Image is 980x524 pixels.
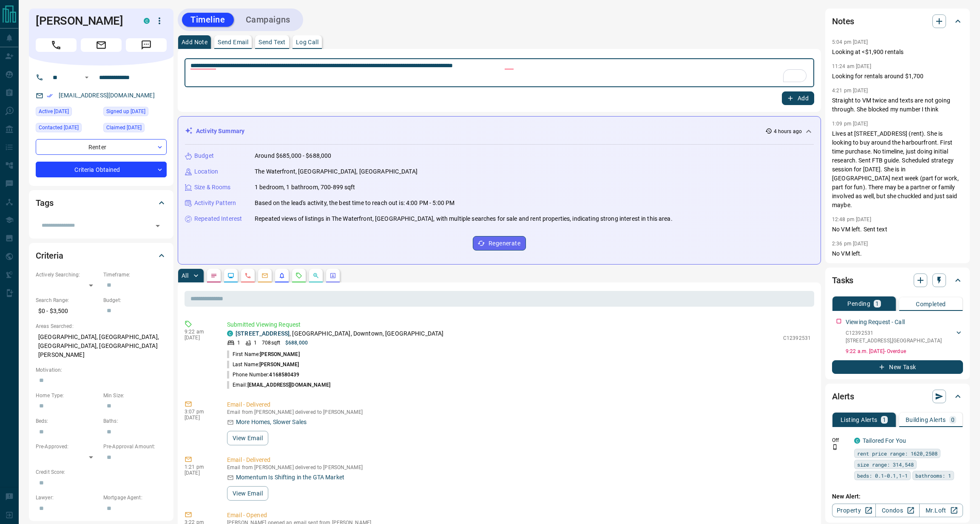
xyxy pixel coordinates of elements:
[875,504,919,517] a: Condos
[190,62,808,84] textarea: To enrich screen reader interactions, please activate Accessibility in Grammarly extension settings
[185,335,214,341] p: [DATE]
[255,183,355,192] p: 1 bedroom, 1 bathroom, 700-899 sqft
[210,272,217,279] svg: Notes
[227,371,300,379] p: Phone Number:
[227,400,811,409] p: Email - Delivered
[227,361,299,368] p: Last Name:
[196,127,244,136] p: Activity Summary
[236,329,443,338] p: , [GEOGRAPHIC_DATA], Downtown, [GEOGRAPHIC_DATA]
[194,167,218,176] p: Location
[832,216,871,222] p: 12:48 pm [DATE]
[255,199,454,208] p: Based on the lead's activity, the best time to reach out is: 4:00 PM - 5:00 PM
[227,456,811,464] p: Email - Delivered
[832,390,854,403] h2: Alerts
[36,196,53,210] h2: Tags
[227,511,811,520] p: Email - Opened
[36,494,99,501] p: Lawyer:
[863,437,906,444] a: Tailored For You
[473,236,526,251] button: Regenerate
[103,494,167,501] p: Mortgage Agent:
[103,271,167,279] p: Timeframe:
[832,96,963,114] p: Straight to VM twice and texts are not going through. She blocked my number I think
[36,296,99,304] p: Search Range:
[832,14,854,28] h2: Notes
[182,13,234,27] button: Timeline
[39,123,79,132] span: Contacted [DATE]
[832,11,963,31] div: Notes
[182,39,207,45] p: Add Note
[103,392,167,399] p: Min Size:
[36,139,167,155] div: Renter
[296,39,318,45] p: Log Call
[875,301,879,307] p: 1
[295,272,302,279] svg: Requests
[832,121,868,127] p: 1:09 pm [DATE]
[39,107,69,116] span: Active [DATE]
[261,272,268,279] svg: Emails
[832,88,868,94] p: 4:21 pm [DATE]
[36,162,167,177] div: Criteria Obtained
[854,438,860,444] div: condos.ca
[832,241,868,247] p: 2:36 pm [DATE]
[832,492,963,501] p: New Alert:
[194,183,231,192] p: Size & Rooms
[278,272,285,279] svg: Listing Alerts
[227,272,234,279] svg: Lead Browsing Activity
[126,38,167,52] span: Message
[254,339,257,347] p: 1
[227,330,233,336] div: condos.ca
[47,93,53,99] svg: Email Verified
[36,322,167,330] p: Areas Searched:
[832,225,963,234] p: No VM left. Sent text
[244,272,251,279] svg: Calls
[36,443,99,450] p: Pre-Approved:
[258,39,286,45] p: Send Text
[269,372,299,378] span: 4168580439
[832,72,963,81] p: Looking for rentals around $1,700
[847,301,870,307] p: Pending
[185,415,214,421] p: [DATE]
[82,72,92,83] button: Open
[846,318,905,327] p: Viewing Request - Call
[36,14,131,28] h1: [PERSON_NAME]
[36,38,77,52] span: Call
[236,330,290,337] a: [STREET_ADDRESS]
[152,220,164,232] button: Open
[832,249,963,258] p: No VM left.
[255,167,418,176] p: The Waterfront, [GEOGRAPHIC_DATA], [GEOGRAPHIC_DATA]
[255,214,673,223] p: Repeated views of listings in The Waterfront, [GEOGRAPHIC_DATA], with multiple searches for sale ...
[832,436,849,444] p: Off
[227,431,268,445] button: View Email
[259,362,299,367] span: [PERSON_NAME]
[227,350,300,358] p: First Name:
[194,199,236,208] p: Activity Pattern
[832,63,871,69] p: 11:24 am [DATE]
[832,270,963,290] div: Tasks
[951,417,954,423] p: 0
[103,417,167,425] p: Baths:
[36,123,99,135] div: Mon Jun 24 2024
[330,272,336,279] svg: Agent Actions
[227,464,811,470] p: Email from [PERSON_NAME] delivered to [PERSON_NAME]
[832,386,963,407] div: Alerts
[832,444,838,450] svg: Push Notification Only
[227,486,268,501] button: View Email
[832,273,853,287] h2: Tasks
[36,468,167,476] p: Credit Score:
[182,273,188,279] p: All
[227,409,811,415] p: Email from [PERSON_NAME] delivered to [PERSON_NAME]
[36,249,63,262] h2: Criteria
[832,129,963,210] p: Lives at [STREET_ADDRESS] (rent). She is looking to buy around the harbourfront. First time purch...
[832,39,868,45] p: 5:04 pm [DATE]
[236,473,344,482] p: Momentum Is Shifting in the GTA Market
[260,351,299,357] span: [PERSON_NAME]
[247,382,330,388] span: [EMAIL_ADDRESS][DOMAIN_NAME]
[106,123,142,132] span: Claimed [DATE]
[218,39,248,45] p: Send Email
[262,339,280,347] p: 708 sqft
[857,449,937,458] span: rent price range: 1620,2508
[227,381,330,389] p: Email:
[832,360,963,374] button: New Task
[846,337,942,345] p: [STREET_ADDRESS] , [GEOGRAPHIC_DATA]
[36,417,99,425] p: Beds:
